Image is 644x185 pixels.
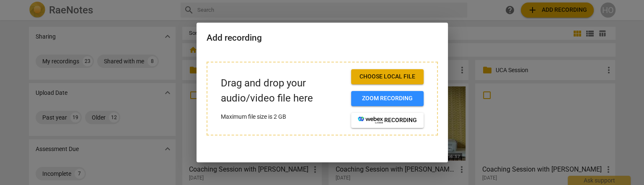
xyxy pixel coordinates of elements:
h2: Add recording [207,33,438,43]
p: Drag and drop your audio/video file here [221,76,344,105]
span: Choose local file [358,73,417,81]
p: Maximum file size is 2 GB [221,112,344,121]
button: recording [351,113,424,128]
button: Choose local file [351,69,424,84]
span: recording [358,116,417,125]
span: Zoom recording [358,94,417,103]
button: Zoom recording [351,91,424,106]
